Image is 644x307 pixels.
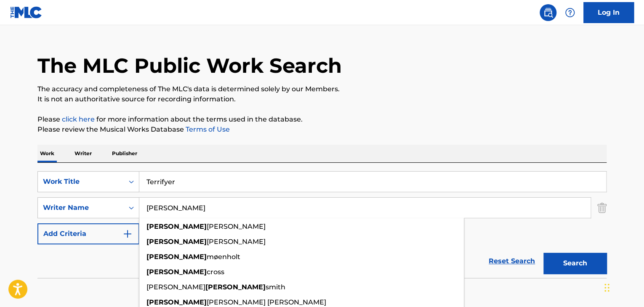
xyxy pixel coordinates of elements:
strong: [PERSON_NAME] [146,222,207,230]
strong: [PERSON_NAME] [205,283,266,291]
img: search [543,8,553,18]
span: [PERSON_NAME] [207,238,266,246]
a: Reset Search [484,252,539,270]
a: Log In [583,2,634,23]
strong: [PERSON_NAME] [146,238,207,246]
strong: [PERSON_NAME] [146,268,207,276]
img: MLC Logo [10,6,43,19]
button: Search [543,253,607,274]
h1: The MLC Public Work Search [37,53,342,78]
img: 9d2ae6d4665cec9f34b9.svg [122,229,133,239]
span: møenholt [207,253,240,261]
a: Public Search [540,4,556,21]
span: [PERSON_NAME] [PERSON_NAME] [207,298,326,306]
p: Writer [72,145,94,162]
p: Work [37,145,57,162]
span: [PERSON_NAME] [146,283,205,291]
p: Publisher [109,145,140,162]
p: It is not an authoritative source for recording information. [37,94,607,104]
form: Search Form [37,171,607,278]
img: Delete Criterion [597,197,607,218]
p: The accuracy and completeness of The MLC's data is determined solely by our Members. [37,84,607,94]
img: help [565,8,575,18]
div: Work Title [43,177,119,187]
div: Help [562,4,578,21]
span: smith [266,283,285,291]
iframe: Chat Widget [602,267,644,307]
p: Please for more information about the terms used in the database. [37,114,607,124]
strong: [PERSON_NAME] [146,298,207,306]
p: Please review the Musical Works Database [37,124,607,135]
div: Drag [604,275,609,300]
strong: [PERSON_NAME] [146,253,207,261]
a: Terms of Use [184,125,230,133]
a: click here [62,115,95,123]
span: [PERSON_NAME] [207,222,266,230]
span: cross [207,268,224,276]
button: Add Criteria [37,223,139,244]
div: Writer Name [43,203,119,213]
